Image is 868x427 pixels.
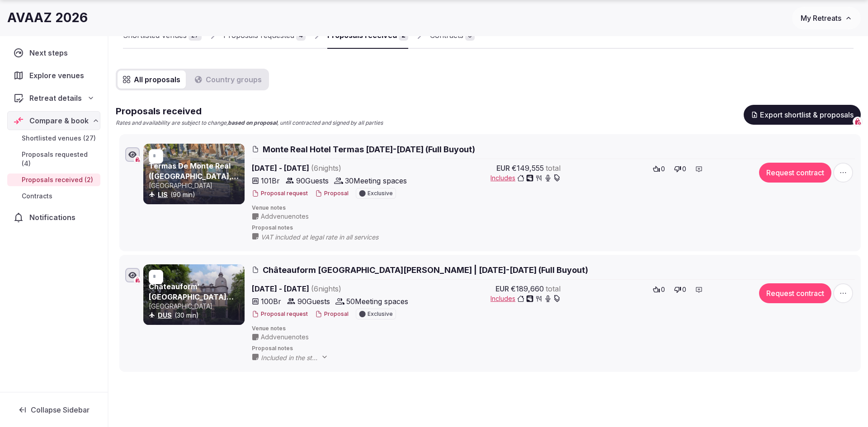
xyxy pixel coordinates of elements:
span: Proposal notes [252,224,855,232]
span: Shortlisted venues (27) [22,134,96,143]
a: Proposals received (2) [7,174,100,186]
span: Included in the stay Outdoor activities: ̅ Badminton, ̅ Ping-pong, ̅ Football ̅ Tennis, ̅ Cycling... [261,353,337,362]
span: 50 Meeting spaces [346,296,408,307]
button: Proposal [315,310,349,318]
span: ( 6 night s ) [311,284,341,293]
span: Add venue notes [261,212,309,221]
span: total [546,163,561,174]
span: 100 Br [261,296,281,307]
span: EUR [496,163,510,174]
span: Exclusive [368,311,393,317]
h1: AVAAZ 2026 [7,9,88,27]
span: EUR [495,283,509,294]
span: Monte Real Hotel Termas [DATE]-[DATE] (Full Buyout) [263,144,475,155]
span: 0 [661,285,665,294]
button: Includes [491,174,561,183]
span: Add venue notes [261,333,309,342]
span: Next steps [29,47,71,58]
span: €189,660 [511,283,544,294]
span: VAT included at legal rate in all services [261,233,396,242]
button: 0 [671,283,689,296]
a: LIS [158,191,168,198]
span: 0 [682,285,686,294]
button: Collapse Sidebar [7,400,100,420]
button: 0 [650,283,668,296]
p: [GEOGRAPHIC_DATA] [149,302,243,311]
span: Collapse Sidebar [31,405,90,414]
button: Proposal request [252,310,308,318]
button: 0 [671,163,689,175]
span: Venue notes [252,204,855,212]
a: Shortlisted venues (27) [7,132,100,145]
div: (30 min) [149,311,243,320]
button: Request contract [759,283,831,303]
span: [DATE] - [DATE] [252,163,411,174]
span: Contracts [22,192,52,201]
strong: based on proposal [228,119,277,126]
span: Notifications [29,212,79,223]
a: Notifications [7,208,100,227]
span: 90 Guests [297,296,330,307]
span: Châteauform [GEOGRAPHIC_DATA][PERSON_NAME] | [DATE]-[DATE] (Full Buyout) [263,264,588,276]
span: Retreat details [29,93,82,103]
button: My Retreats [792,7,861,29]
span: 30 Meeting spaces [345,175,407,186]
button: Export shortlist & proposals [744,105,861,125]
a: Termas De Monte Real ([GEOGRAPHIC_DATA], Termas, Spa) [149,161,239,191]
button: All proposals [118,70,186,89]
span: My Retreats [801,14,841,23]
a: Contracts [7,190,100,202]
span: Proposal notes [252,345,855,352]
a: Explore venues [7,66,100,85]
span: 0 [682,164,686,174]
span: 101 Br [261,175,280,186]
span: Explore venues [29,70,88,81]
a: Proposals requested (4) [7,148,100,170]
h2: Proposals received [116,105,383,117]
p: [GEOGRAPHIC_DATA] [149,181,243,190]
button: Request contract [759,163,831,183]
span: 0 [661,164,665,174]
p: Rates and availability are subject to change, , until contracted and signed by all parties [116,119,383,127]
span: Compare & book [29,115,89,126]
span: Proposals received (2) [22,175,93,184]
span: [DATE] - [DATE] [252,283,411,294]
button: Proposal [315,190,349,197]
span: 90 Guests [296,175,329,186]
a: DUS [158,311,172,319]
button: Includes [491,294,561,303]
span: ( 6 night s ) [311,164,341,173]
a: Châteauform’ [GEOGRAPHIC_DATA][PERSON_NAME] [149,282,234,311]
button: 0 [650,163,668,175]
span: Venue notes [252,325,855,333]
span: €149,555 [512,163,544,174]
span: total [546,283,561,294]
span: Proposals requested (4) [22,150,97,168]
a: Next steps [7,43,100,62]
div: (90 min) [149,190,243,199]
button: Proposal request [252,190,308,197]
span: Exclusive [368,191,393,196]
button: Country groups [189,70,267,89]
